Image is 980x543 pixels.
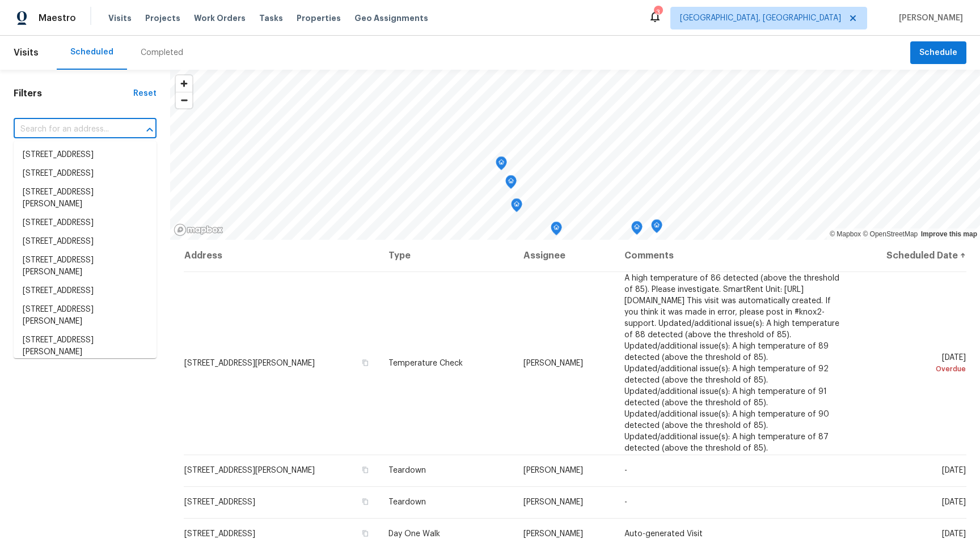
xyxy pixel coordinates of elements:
span: [DATE] [942,466,966,474]
button: Schedule [910,41,966,65]
span: [PERSON_NAME] [523,466,583,474]
span: Schedule [919,46,957,60]
th: Scheduled Date ↑ [850,240,966,271]
span: Auto-generated Visit [624,530,703,538]
canvas: Map [170,70,980,240]
span: Zoom out [176,92,192,108]
span: - [624,466,627,474]
a: Mapbox [830,230,861,238]
button: Zoom in [176,75,192,92]
span: Projects [145,12,180,24]
span: Teardown [388,466,426,474]
div: Map marker [511,198,522,216]
span: Geo Assignments [354,12,428,24]
div: Reset [133,88,157,99]
div: Map marker [496,156,507,174]
span: A high temperature of 86 detected (above the threshold of 85). Please investigate. SmartRent Unit... [624,274,839,452]
th: Address [184,240,379,271]
div: Map marker [505,175,517,193]
th: Type [379,240,514,271]
span: [STREET_ADDRESS] [184,530,255,538]
span: Work Orders [194,12,246,24]
button: Copy Address [360,528,370,538]
button: Zoom out [176,92,192,108]
span: [STREET_ADDRESS][PERSON_NAME] [184,359,315,367]
span: [PERSON_NAME] [523,498,583,506]
span: [STREET_ADDRESS][PERSON_NAME] [184,466,315,474]
span: Visits [14,40,39,65]
span: [PERSON_NAME] [523,530,583,538]
span: [PERSON_NAME] [523,359,583,367]
span: Visits [108,12,132,24]
div: Map marker [651,219,662,237]
button: Close [142,122,158,138]
span: Temperature Check [388,359,463,367]
li: [STREET_ADDRESS][PERSON_NAME] [14,331,157,362]
button: Copy Address [360,465,370,475]
span: Teardown [388,498,426,506]
div: Map marker [551,222,562,239]
span: Day One Walk [388,530,440,538]
h1: Filters [14,88,133,99]
div: Overdue [859,363,966,375]
th: Comments [615,240,850,271]
input: Search for an address... [14,121,125,138]
button: Copy Address [360,497,370,507]
div: Completed [141,47,183,58]
div: 3 [654,7,662,18]
li: [STREET_ADDRESS] [14,282,157,300]
span: [STREET_ADDRESS] [184,498,255,506]
li: [STREET_ADDRESS][PERSON_NAME] [14,251,157,282]
span: [DATE] [859,354,966,375]
span: Tasks [259,14,283,22]
span: [DATE] [942,498,966,506]
div: Map marker [631,221,643,239]
li: [STREET_ADDRESS] [14,164,157,183]
span: Maestro [39,12,76,24]
a: Improve this map [921,230,977,238]
div: Scheduled [70,46,113,58]
li: [STREET_ADDRESS] [14,232,157,251]
li: [STREET_ADDRESS][PERSON_NAME] [14,183,157,214]
a: Mapbox homepage [174,223,223,236]
span: [DATE] [942,530,966,538]
span: [PERSON_NAME] [894,12,963,24]
li: [STREET_ADDRESS][PERSON_NAME] [14,300,157,331]
li: [STREET_ADDRESS] [14,214,157,232]
th: Assignee [514,240,616,271]
span: Properties [297,12,341,24]
button: Copy Address [360,358,370,368]
a: OpenStreetMap [863,230,918,238]
span: [GEOGRAPHIC_DATA], [GEOGRAPHIC_DATA] [680,12,841,24]
span: - [624,498,627,506]
li: [STREET_ADDRESS] [14,146,157,164]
